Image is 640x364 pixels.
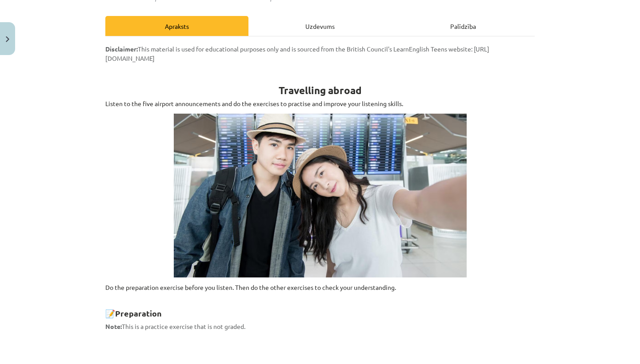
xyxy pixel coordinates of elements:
span: This is a practice exercise that is not graded. [105,322,245,330]
p: Listen to the five airport announcements and do the exercises to practise and improve your listen... [105,99,535,108]
div: Apraksts [105,16,248,36]
div: Palīdzība [392,16,535,36]
h2: 📝 [105,297,535,319]
strong: Note: [105,322,122,330]
p: Do the preparation exercise before you listen. Then do the other exercises to check your understa... [105,283,535,292]
strong: Disclaimer: [105,45,138,53]
strong: Travelling abroad [279,84,362,97]
strong: Preparation [115,308,162,318]
div: Uzdevums [248,16,392,36]
img: icon-close-lesson-0947bae3869378f0d4975bcd49f059093ad1ed9edebbc8119c70593378902aed.svg [6,36,9,42]
span: This material is used for educational purposes only and is sourced from the British Council's Lea... [105,45,489,62]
